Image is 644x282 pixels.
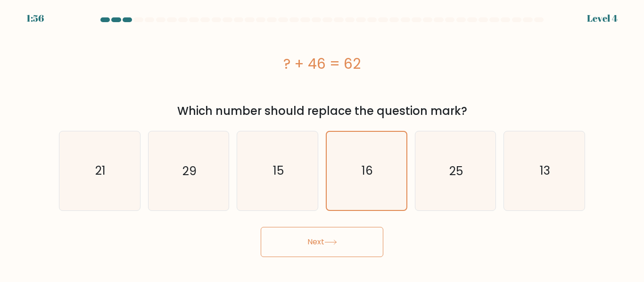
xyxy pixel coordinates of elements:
div: 1:56 [26,11,44,25]
text: 13 [540,162,550,179]
text: 29 [182,162,197,179]
div: ? + 46 = 62 [59,53,585,74]
text: 21 [95,162,106,179]
text: 16 [362,162,373,179]
text: 25 [449,162,463,179]
div: Which number should replace the question mark? [65,103,579,120]
div: Level 4 [587,11,618,25]
text: 15 [273,162,284,179]
button: Next [261,227,383,257]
